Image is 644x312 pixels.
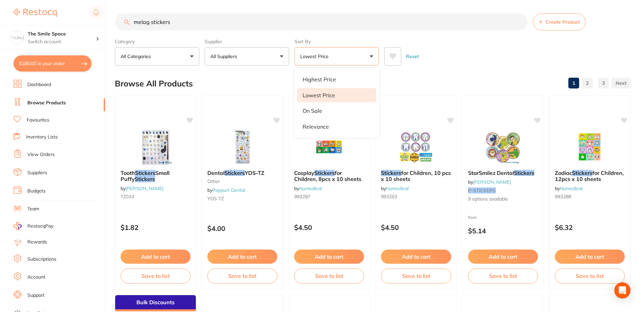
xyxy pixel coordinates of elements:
img: Dental Stickers YDS-TZ [221,131,264,164]
a: Subscriptions [27,256,56,263]
button: Add to cart [468,250,538,264]
button: Reset [404,47,421,66]
h4: The Smile Space [28,31,96,37]
a: Favourites [27,117,49,124]
a: View Orders [27,151,55,158]
span: 9 options available [468,196,538,203]
b: Stickers for Children, 10 pcs x 10 sheets [381,170,451,182]
span: YDS-TZ [245,170,264,176]
a: [PERSON_NAME] [473,179,511,185]
p: All Categories [121,53,154,60]
a: Account [27,274,45,281]
a: Suppliers [27,170,47,176]
p: All Suppliers [210,53,240,60]
a: Numedical [299,185,322,191]
button: Save to list [207,268,277,283]
div: Bulk Discounts [115,295,196,311]
p: On Sale [303,108,322,114]
label: Supplier [205,38,289,45]
em: Stickers [314,170,335,176]
p: Relevance [303,124,329,130]
label: Category [115,38,199,45]
p: $4.00 [207,225,277,232]
button: Add to cart [555,250,625,264]
a: Inventory Lists [26,134,58,140]
em: Stickers [572,170,592,176]
a: Support [27,292,45,299]
img: Restocq Logo [14,9,57,17]
em: Stickers [514,170,534,176]
span: StarSmilez Dental [468,170,514,176]
a: Budgets [27,188,46,194]
span: for Children, 12pcs x 10 sheets [555,170,624,182]
img: Tooth Stickers Small Puffy Stickers [134,131,178,164]
b: Tooth Stickers Small Puffy Stickers [121,170,190,182]
span: from [468,215,477,220]
button: Save to list [121,268,190,283]
img: StarSmilez Dental Stickers [481,131,525,164]
button: Save to list [381,268,451,283]
a: RestocqPay [14,222,53,230]
em: P-STICKERS [468,187,496,193]
p: Lowest Price [303,92,335,98]
span: for Children, 8pcs x 10 sheets [294,170,361,182]
button: $180.00 in your order [14,55,92,72]
label: Sort By [294,38,379,45]
a: Rewards [27,239,47,245]
b: StarSmilez Dental Stickers [468,170,538,176]
button: Add to cart [121,250,190,264]
span: Tooth [121,170,135,176]
em: Stickers [135,176,155,182]
img: The Smile Space [10,31,24,45]
button: Save to list [555,268,625,283]
em: Stickers [225,170,245,176]
img: Zodiac Stickers for Children, 12pcs x 10 sheets [568,131,612,164]
button: Add to cart [294,250,364,264]
a: Raypurt Dental [212,187,245,193]
button: Add to cart [381,250,451,264]
button: Add to cart [207,250,277,264]
p: $1.82 [121,224,190,231]
em: Stickers [135,170,155,176]
span: for Children, 10 pcs x 10 sheets [381,170,451,182]
button: All Categories [115,47,199,66]
span: Zodiac [555,170,572,176]
button: Create Product [533,14,586,30]
img: Stickers for Children, 10 pcs x 10 sheets [394,131,438,164]
b: Dental Stickers YDS-TZ [207,170,277,176]
span: by [468,179,511,185]
span: by [121,185,163,191]
p: $4.50 [294,224,364,231]
p: Lowest Price [300,53,331,60]
button: All Suppliers [205,47,289,66]
p: $6.32 [555,224,625,231]
span: YDS-TZ [207,196,224,202]
a: Browse Products [27,100,66,106]
a: 2 [582,76,593,90]
a: Numedical [560,185,583,191]
button: Save to list [468,268,538,283]
span: RestocqPay [27,223,53,230]
small: other [207,179,277,184]
a: [PERSON_NAME] [126,185,163,191]
span: by [555,185,583,191]
img: Cosplay Stickers for Children, 8pcs x 10 sheets [307,131,351,164]
span: TZ014 [121,193,134,200]
span: 993263 [381,193,397,200]
b: Cosplay Stickers for Children, 8pcs x 10 sheets [294,170,364,182]
a: Team [27,206,39,212]
span: by [294,185,322,191]
a: Dashboard [27,81,51,88]
span: by [381,185,409,191]
h2: Browse All Products [115,79,193,88]
span: 993288 [555,193,571,200]
a: 1 [568,76,579,90]
span: Create Product [545,19,580,25]
span: Small Puffy [121,170,170,182]
span: Dental [207,170,225,176]
input: Search Products [115,14,527,30]
div: Open Intercom Messenger [614,282,630,298]
span: Cosplay [294,170,314,176]
a: Numedical [386,185,409,191]
button: Save to list [294,268,364,283]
